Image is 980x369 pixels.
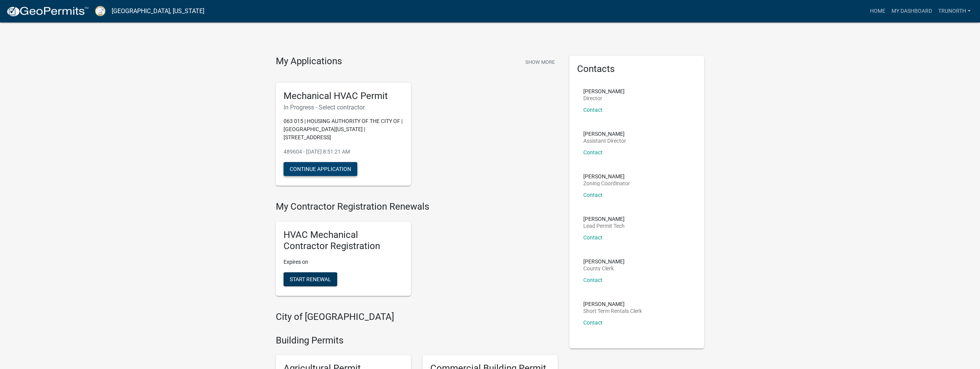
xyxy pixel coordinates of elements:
button: Start Renewal [284,272,337,286]
a: Contact [583,149,603,155]
p: 489604 - [DATE] 8:51:21 AM [284,148,403,156]
p: [PERSON_NAME] [583,259,625,264]
a: [GEOGRAPHIC_DATA], [US_STATE] [112,5,204,18]
p: Director [583,96,625,101]
a: TruNorth [935,4,974,19]
p: Assistant Director [583,138,626,143]
span: Start Renewal [290,276,331,282]
p: [PERSON_NAME] [583,131,626,137]
a: Contact [583,192,603,198]
button: Show More [522,56,558,68]
button: Continue Application [284,162,357,176]
wm-registration-list-section: My Contractor Registration Renewals [276,201,558,302]
p: [PERSON_NAME] [583,174,630,179]
p: [PERSON_NAME] [583,301,642,307]
h6: In Progress - Select contractor [284,104,403,111]
p: Expires on [284,258,403,266]
a: Contact [583,107,603,113]
p: Short Term Rentals Clerk [583,308,642,314]
p: Zoning Coordinator [583,181,630,186]
h5: HVAC Mechanical Contractor Registration [284,229,403,252]
p: County Clerk [583,266,625,271]
a: Home [867,4,888,19]
h4: Building Permits [276,335,558,346]
p: Lead Permit Tech [583,223,625,229]
p: [PERSON_NAME] [583,216,625,222]
h4: City of [GEOGRAPHIC_DATA] [276,311,558,323]
h4: My Contractor Registration Renewals [276,201,558,212]
h5: Mechanical HVAC Permit [284,91,403,102]
h4: My Applications [276,56,342,67]
a: Contact [583,319,603,326]
img: Putnam County, Georgia [95,6,105,16]
a: Contact [583,234,603,241]
h5: Contacts [577,63,697,75]
p: [PERSON_NAME] [583,89,625,94]
a: My Dashboard [888,4,935,19]
a: Contact [583,277,603,283]
p: 063 015 | HOUSING AUTHORITY OF THE CITY OF | [GEOGRAPHIC_DATA][US_STATE] | [STREET_ADDRESS] [284,117,403,142]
